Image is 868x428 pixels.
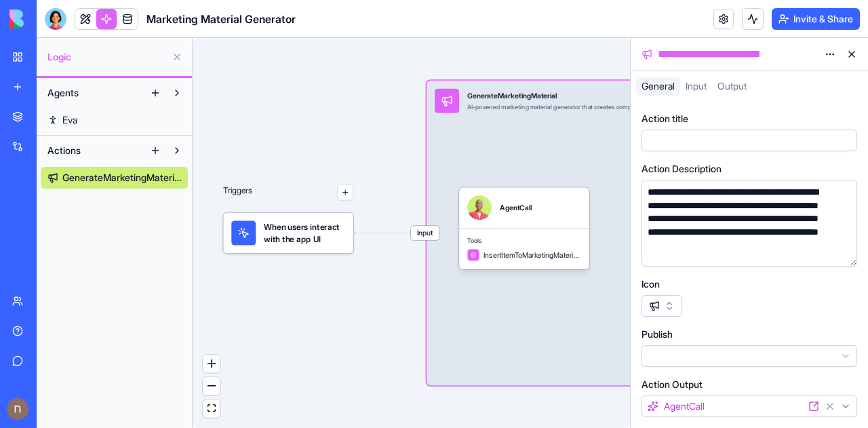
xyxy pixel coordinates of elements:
button: fit view [203,400,220,418]
button: Actions [41,140,144,161]
div: InputGenerateMarketingMaterialAI-powered marketing material generator that creates comprehensive ... [427,81,837,386]
a: Eva [41,109,188,131]
label: Action Description [642,162,722,176]
div: When users interact with the app UI [223,213,353,254]
button: Agents [41,82,144,104]
a: GenerateMarketingMaterial [41,167,188,189]
p: Triggers [223,184,252,201]
span: Logic [47,50,166,64]
label: Publish [642,328,673,341]
span: Actions [47,144,81,157]
span: Tools [467,237,581,245]
span: Output [717,80,747,92]
div: AgentCall [500,203,532,213]
img: logo [9,9,94,28]
span: When users interact with the app UI [264,221,345,246]
div: GenerateMarketingMaterial [467,91,772,101]
label: Action title [642,112,688,125]
span: Agents [47,86,79,100]
img: ACg8ocKGjMmNX7SB0bXdn6W3MRy06geVgqMF4MFGkdwaUqGSGq_BEA=s96-c [7,398,28,420]
button: zoom out [203,377,220,395]
span: GenerateMarketingMaterial [62,171,181,184]
label: Action Output [642,378,703,391]
span: InsertItemToMarketingMaterialsTable [484,250,581,260]
span: Input [686,80,707,92]
button: zoom in [203,355,220,373]
span: Eva [62,113,77,127]
span: Marketing Material Generator [146,11,296,27]
span: Input [411,226,439,240]
div: AgentCallToolsInsertItemToMarketingMaterialsTable [459,187,589,269]
span: General [642,80,675,92]
label: Icon [642,277,660,291]
div: Triggers [223,152,353,254]
button: Invite & Share [772,8,860,30]
div: AI-powered marketing material generator that creates comprehensive marketing content including he... [467,103,772,111]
